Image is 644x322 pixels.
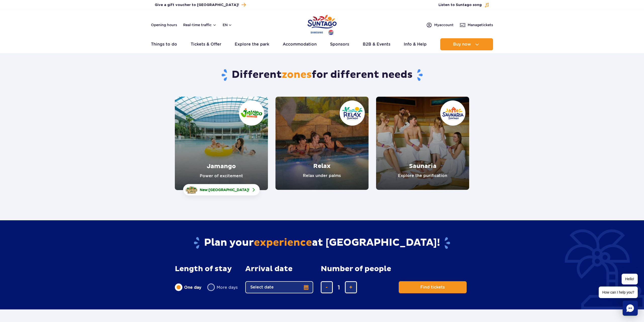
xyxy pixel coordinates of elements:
label: One day [175,282,201,293]
span: zones [282,68,312,81]
form: Planning your visit to Park of Poland [175,265,469,293]
button: Select date [245,281,313,293]
span: How can I help you? [599,287,638,298]
span: Manage tickets [468,22,493,27]
h1: Different for different needs [175,68,469,82]
a: Relax [275,97,369,190]
span: Hello! [622,274,638,284]
div: Chat [623,301,638,316]
span: Buy now [453,42,471,47]
a: Myaccount [426,22,454,28]
a: Give a gift voucher to [GEOGRAPHIC_DATA]! [155,2,246,8]
button: Listen to Suntago song [438,3,489,8]
a: Explore the park [235,38,269,50]
h2: Plan your at [GEOGRAPHIC_DATA]! [175,236,469,249]
button: en [223,22,232,27]
input: number of tickets [333,281,345,293]
button: Buy now [440,38,493,50]
a: Info & Help [404,38,427,50]
span: New: ! [200,187,249,192]
span: Give a gift voucher to [GEOGRAPHIC_DATA]! [155,3,239,8]
button: remove ticket [321,281,333,293]
button: Find tickets [399,281,467,293]
span: My account [434,22,454,27]
a: Managetickets [460,22,493,28]
label: More days [207,282,238,293]
a: Things to do [151,38,177,50]
a: Park of Poland [307,13,337,36]
a: Opening hours [151,22,177,27]
a: Saunaria [376,97,469,190]
span: Listen to Suntago song [438,3,482,8]
span: Find tickets [420,285,445,290]
a: Jamango [175,97,268,190]
span: Arrival date [245,265,293,273]
span: Length of stay [175,265,232,273]
button: Real-time traffic [183,23,217,27]
a: Sponsors [330,38,349,50]
span: [GEOGRAPHIC_DATA] [209,188,248,192]
a: Tickets & Offer [191,38,221,50]
button: add ticket [345,281,357,293]
a: New:[GEOGRAPHIC_DATA]! [183,184,260,196]
span: experience [254,236,312,249]
a: Accommodation [283,38,317,50]
a: B2B & Events [363,38,390,50]
span: Number of people [321,265,391,273]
